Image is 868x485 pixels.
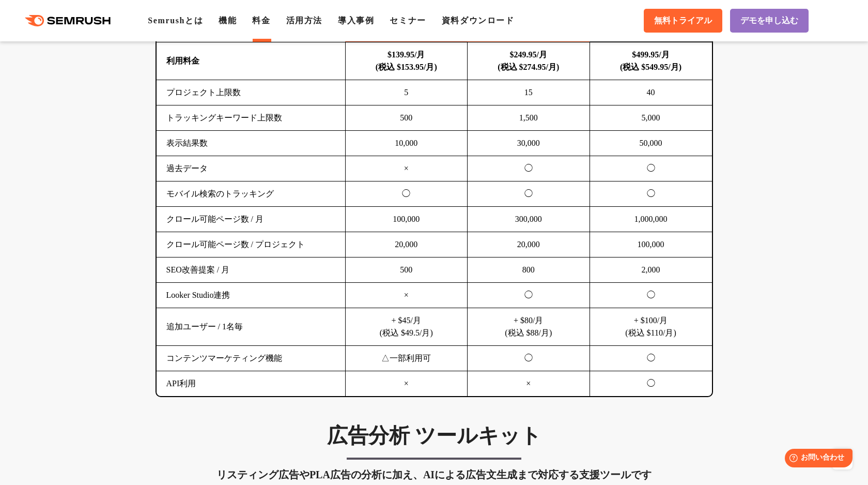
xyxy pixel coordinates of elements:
[590,80,712,105] td: 40
[468,131,590,156] td: 30,000
[157,156,346,181] td: 過去データ
[157,308,346,346] td: 追加ユーザー / 1名毎
[620,50,681,71] b: $499.95/月 (税込 $549.95/月)
[286,16,322,25] a: 活用方法
[157,181,346,207] td: モバイル検索のトラッキング
[468,371,590,397] td: ×
[148,16,203,25] a: Semrushとは
[157,207,346,232] td: クロール可能ページ数 / 月
[590,207,712,232] td: 1,000,000
[590,283,712,308] td: ◯
[166,56,199,65] b: 利用料金
[157,346,346,371] td: コンテンツマーケティング機能
[345,156,468,181] td: ×
[590,156,712,181] td: ◯
[468,283,590,308] td: ◯
[390,16,426,25] a: セミナー
[338,16,374,25] a: 導入事例
[468,346,590,371] td: ◯
[345,232,468,257] td: 20,000
[345,346,468,371] td: △一部利用可
[157,371,346,397] td: API利用
[345,80,468,105] td: 5
[345,207,468,232] td: 100,000
[740,16,798,26] span: デモを申し込む
[345,181,468,207] td: ◯
[468,181,590,207] td: ◯
[590,371,712,397] td: ◯
[345,308,468,346] td: + $45/月 (税込 $49.5/月)
[157,131,346,156] td: 表示結果数
[590,346,712,371] td: ◯
[654,16,712,26] span: 無料トライアル
[468,105,590,131] td: 1,500
[156,423,713,449] h3: 広告分析 ツールキット
[157,283,346,308] td: Looker Studio連携
[345,131,468,156] td: 10,000
[345,371,468,397] td: ×
[644,9,722,33] a: 無料トライアル
[157,80,346,105] td: プロジェクト上限数
[730,9,809,33] a: デモを申し込む
[376,50,437,71] b: $139.95/月 (税込 $153.95/月)
[468,156,590,181] td: ◯
[590,308,712,346] td: + $100/月 (税込 $110/月)
[157,105,346,131] td: トラッキングキーワード上限数
[468,207,590,232] td: 300,000
[157,232,346,257] td: クロール可能ページ数 / プロジェクト
[590,181,712,207] td: ◯
[468,257,590,283] td: 800
[590,232,712,257] td: 100,000
[442,16,515,25] a: 資料ダウンロード
[468,308,590,346] td: + $80/月 (税込 $88/月)
[252,16,270,25] a: 料金
[498,50,559,71] b: $249.95/月 (税込 $274.95/月)
[468,232,590,257] td: 20,000
[345,105,468,131] td: 500
[468,80,590,105] td: 15
[345,283,468,308] td: ×
[156,466,713,483] div: リスティング広告やPLA広告の分析に加え、AIによる広告文生成まで対応する支援ツールです
[590,105,712,131] td: 5,000
[776,445,857,474] iframe: Help widget launcher
[157,257,346,283] td: SEO改善提案 / 月
[219,16,237,25] a: 機能
[590,131,712,156] td: 50,000
[345,257,468,283] td: 500
[590,257,712,283] td: 2,000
